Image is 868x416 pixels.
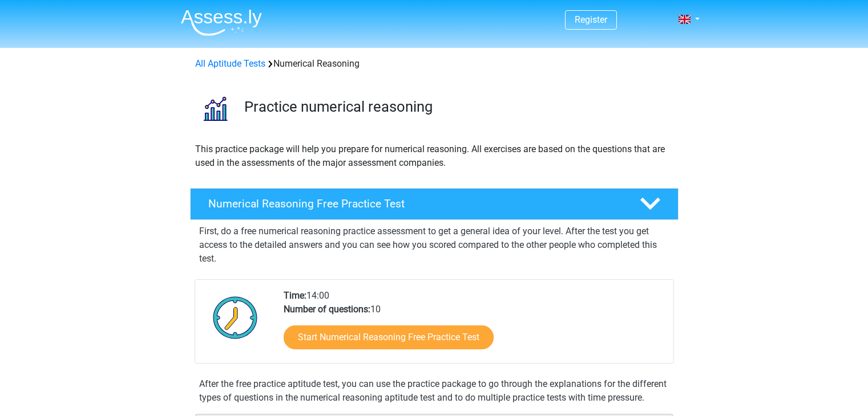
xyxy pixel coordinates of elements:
[275,289,673,363] div: 14:00 10
[195,377,674,405] div: After the free practice aptitude test, you can use the practice package to go through the explana...
[208,197,621,210] h4: Numerical Reasoning Free Practice Test
[207,289,264,346] img: Clock
[191,84,239,133] img: numerical reasoning
[191,57,678,71] div: Numerical Reasoning
[284,325,494,349] a: Start Numerical Reasoning Free Practice Test
[185,188,683,220] a: Numerical Reasoning Free Practice Test
[195,58,265,69] a: All Aptitude Tests
[284,290,306,301] b: Time:
[575,14,607,25] a: Register
[199,225,669,266] p: First, do a free numerical reasoning practice assessment to get a general idea of your level. Aft...
[244,98,669,116] h3: Practice numerical reasoning
[284,304,370,315] b: Number of questions:
[181,9,262,36] img: Assessly
[195,142,673,170] p: This practice package will help you prepare for numerical reasoning. All exercises are based on t...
